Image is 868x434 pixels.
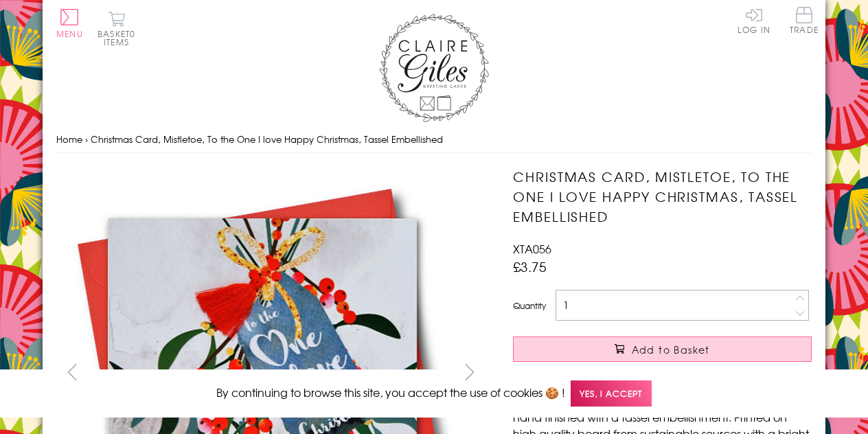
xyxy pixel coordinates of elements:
[790,7,819,36] a: Trade
[738,7,770,34] a: Log In
[98,11,135,46] button: Basket0 items
[56,133,82,146] a: Home
[56,9,83,38] button: Menu
[379,14,489,122] img: Claire Giles Greetings Cards
[104,27,135,48] span: 0 items
[56,356,87,387] button: prev
[632,343,710,356] span: Add to Basket
[91,133,443,146] span: Christmas Card, Mistletoe, To the One I love Happy Christmas, Tassel Embellished
[56,27,83,40] span: Menu
[513,299,546,312] label: Quantity
[455,356,486,387] button: next
[85,133,88,146] span: ›
[56,126,812,154] nav: breadcrumbs
[790,7,819,34] span: Trade
[571,380,652,407] span: Yes, I accept
[513,167,812,226] h1: Christmas Card, Mistletoe, To the One I love Happy Christmas, Tassel Embellished
[513,240,551,257] span: XTA056
[513,257,547,276] span: £3.75
[513,336,812,362] button: Add to Basket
